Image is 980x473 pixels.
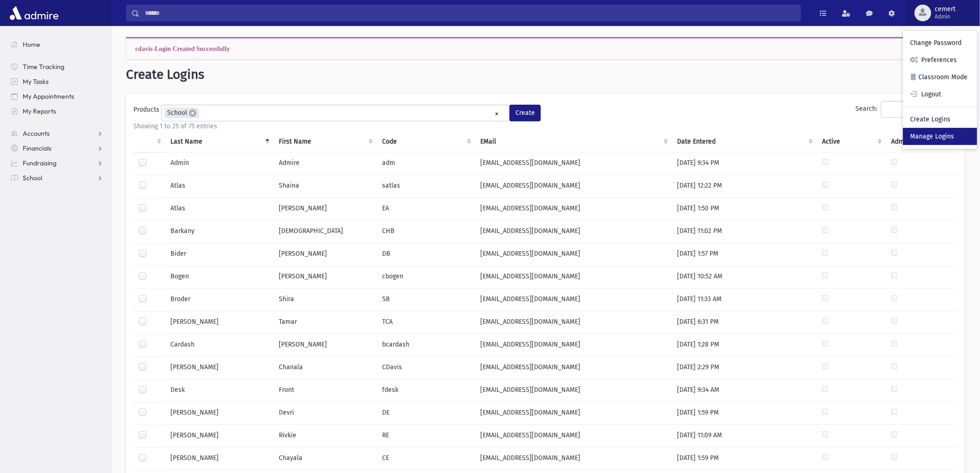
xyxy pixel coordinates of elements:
td: [DATE] 9:34 AM [672,379,817,402]
td: Atlas [165,175,273,198]
span: Fundraising [23,159,57,167]
td: Tamar [274,311,377,334]
td: [DEMOGRAPHIC_DATA] [274,221,377,243]
td: CE [377,448,475,470]
td: [EMAIL_ADDRESS][DOMAIN_NAME] [475,311,672,334]
td: Shira [274,289,377,311]
td: RE [377,425,475,448]
td: [EMAIL_ADDRESS][DOMAIN_NAME] [475,357,672,379]
td: Admire [274,152,377,175]
td: fdesk [377,379,475,402]
td: Admin [165,152,273,175]
td: Broder [165,289,273,311]
td: [PERSON_NAME] [274,266,377,289]
span: cemert [935,6,956,13]
td: [DATE] 6:31 PM [672,311,817,334]
a: Change Password [903,34,977,51]
a: Logout [903,86,977,103]
td: [DATE] 11:33 AM [672,289,817,311]
td: adm [377,152,475,175]
th: EMail : activate to sort column ascending [475,131,672,152]
td: Bogen [165,266,273,289]
th: Code : activate to sort column ascending [377,131,475,152]
a: Classroom Mode [903,69,977,86]
div: Showing 1 to 25 of 75 entries [133,121,958,131]
button: Create [509,105,541,121]
td: TCA [377,311,475,334]
td: CDavis [377,357,475,379]
td: [EMAIL_ADDRESS][DOMAIN_NAME] [475,198,672,221]
a: My Appointments [4,89,111,104]
span: Time Tracking [23,63,64,71]
td: [EMAIL_ADDRESS][DOMAIN_NAME] [475,175,672,198]
td: [EMAIL_ADDRESS][DOMAIN_NAME] [475,289,672,311]
td: [EMAIL_ADDRESS][DOMAIN_NAME] [475,448,672,470]
td: Bider [165,243,273,266]
td: Front [274,379,377,402]
span: My Appointments [23,92,74,101]
h1: Create Logins [126,67,965,82]
td: [DATE] 10:52 AM [672,266,817,289]
td: [PERSON_NAME] [165,448,273,470]
td: bcardash [377,334,475,357]
input: Search: [881,101,958,118]
span: Home [23,40,40,49]
td: [EMAIL_ADDRESS][DOMAIN_NAME] [475,425,672,448]
td: [EMAIL_ADDRESS][DOMAIN_NAME] [475,221,672,243]
td: [EMAIL_ADDRESS][DOMAIN_NAME] [475,379,672,402]
th: : activate to sort column ascending [133,131,165,152]
a: My Reports [4,104,111,119]
th: Date Entered : activate to sort column ascending [672,131,817,152]
span: My Reports [23,107,56,115]
td: [DATE] 2:29 PM [672,357,817,379]
td: [DATE] 1:59 PM [672,448,817,470]
td: CHB [377,221,475,243]
td: [PERSON_NAME] [165,425,273,448]
td: Devri [274,402,377,425]
a: Manage Logins [903,128,977,145]
input: Search [139,5,801,21]
td: [PERSON_NAME] [274,334,377,357]
td: [PERSON_NAME] [165,402,273,425]
span: Financials [23,144,51,152]
label: Search: [856,101,958,118]
a: Preferences [903,51,977,69]
td: Barkany [165,221,273,243]
img: AdmirePro [7,4,61,22]
th: Last Name : activate to sort column descending [165,131,273,152]
td: [PERSON_NAME] [165,357,273,379]
span: cdavis-Login Created Successfully [135,45,230,52]
td: [DATE] 1:59 PM [672,402,817,425]
th: First Name : activate to sort column ascending [274,131,377,152]
td: [EMAIL_ADDRESS][DOMAIN_NAME] [475,402,672,425]
a: Fundraising [4,156,111,170]
td: Chayala [274,448,377,470]
td: [EMAIL_ADDRESS][DOMAIN_NAME] [475,334,672,357]
span: Accounts [23,129,50,138]
span: Admin [935,13,956,20]
td: [PERSON_NAME] [274,198,377,221]
a: Accounts [4,126,111,141]
td: Shaina [274,175,377,198]
span: Remove all items [495,108,499,119]
label: Products [133,105,161,118]
td: [DATE] 11:09 AM [672,425,817,448]
td: [EMAIL_ADDRESS][DOMAIN_NAME] [475,152,672,175]
td: Atlas [165,198,273,221]
td: [DATE] 1:50 PM [672,198,817,221]
a: Time Tracking [4,59,111,74]
span: × [189,109,196,117]
td: [DATE] 1:57 PM [672,243,817,266]
td: Chanala [274,357,377,379]
td: [PERSON_NAME] [274,243,377,266]
span: My Tasks [23,77,49,86]
span: School [23,174,42,182]
td: [EMAIL_ADDRESS][DOMAIN_NAME] [475,243,672,266]
a: School [4,170,111,185]
td: [DATE] 12:22 PM [672,175,817,198]
th: Active : activate to sort column ascending [817,131,886,152]
a: Home [4,37,111,52]
td: [DATE] 11:02 PM [672,221,817,243]
li: School [164,107,199,118]
td: SB [377,289,475,311]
